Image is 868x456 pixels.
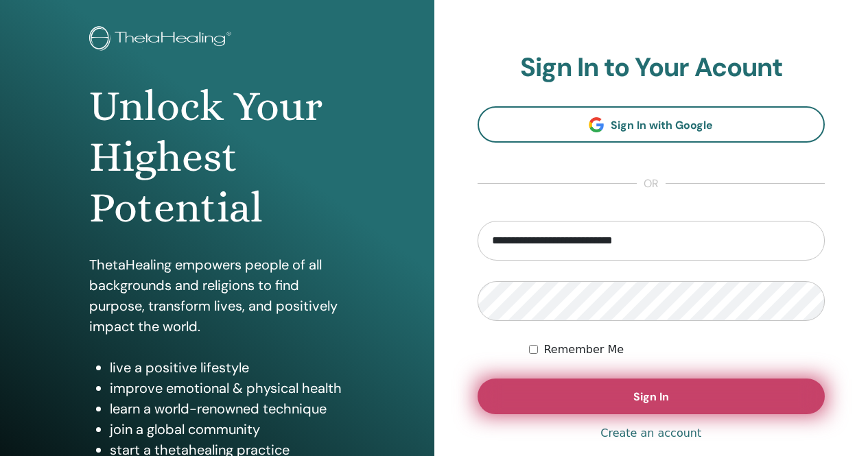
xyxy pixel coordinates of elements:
p: ThetaHealing empowers people of all backgrounds and religions to find purpose, transform lives, a... [89,254,344,337]
h1: Unlock Your Highest Potential [89,81,344,234]
li: improve emotional & physical health [110,378,344,398]
h2: Sign In to Your Acount [478,52,825,84]
span: Sign In with Google [611,118,713,132]
span: Sign In [633,389,669,404]
li: live a positive lifestyle [110,357,344,378]
li: learn a world-renowned technique [110,398,344,419]
span: or [637,176,666,192]
a: Sign In with Google [478,106,825,143]
button: Sign In [478,379,825,414]
a: Create an account [600,425,701,442]
li: join a global community [110,419,344,440]
label: Remember Me [543,341,624,358]
div: Keep me authenticated indefinitely or until I manually logout [529,341,825,358]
